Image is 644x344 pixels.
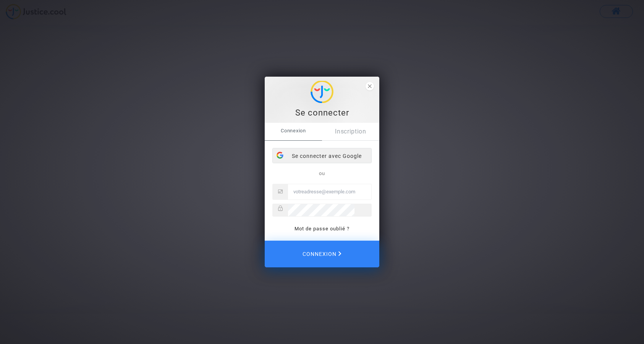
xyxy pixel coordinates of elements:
span: ou [319,170,325,176]
a: Inscription [322,123,379,140]
div: Se connecter avec Google [273,148,371,164]
input: Password [288,204,354,216]
span: Connexion [265,123,322,139]
div: Se connecter [269,107,375,119]
span: close [366,82,374,90]
input: Email [288,184,371,199]
a: Mot de passe oublié ? [294,226,350,231]
span: Connexion [303,246,341,262]
button: Connexion [265,241,379,267]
